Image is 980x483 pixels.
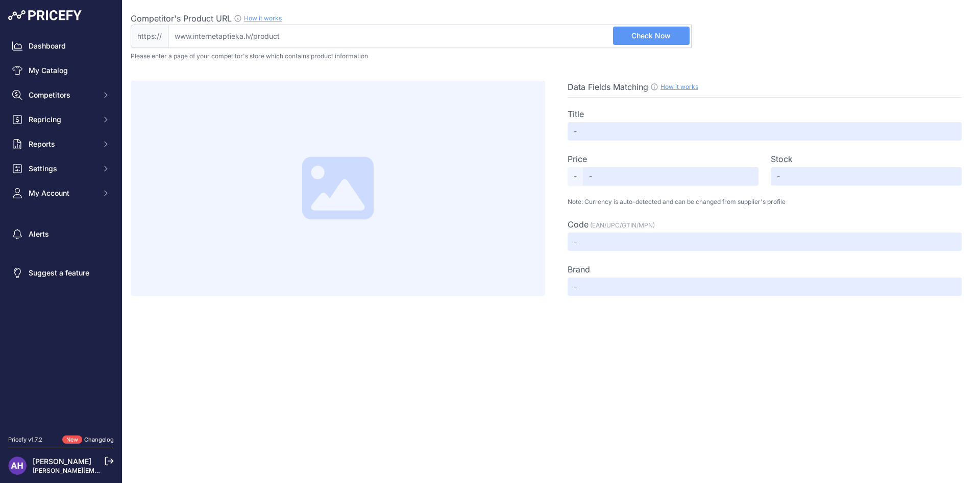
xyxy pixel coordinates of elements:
label: Brand [568,263,590,275]
input: - [568,278,962,296]
span: Competitor's Product URL [131,13,232,24]
a: [PERSON_NAME] [33,457,91,466]
input: - [583,167,758,186]
button: My Account [8,184,114,202]
span: https:// [131,25,168,48]
label: Price [568,153,587,165]
nav: Sidebar [8,37,114,423]
button: Competitors [8,86,114,104]
input: - [568,122,962,141]
span: - [568,167,583,186]
img: Pricefy Logo [8,10,82,20]
a: Alerts [8,225,114,243]
span: Code [568,219,589,229]
span: My Account [29,188,95,198]
a: Dashboard [8,37,114,55]
span: (EAN/UPC/GTIN/MPN) [590,221,655,229]
span: Repricing [29,114,95,125]
input: - [771,167,962,186]
a: Changelog [84,436,114,443]
a: How it works [244,14,282,22]
a: My Catalog [8,61,114,80]
a: [PERSON_NAME][EMAIL_ADDRESS][DOMAIN_NAME] [33,467,190,474]
button: Check Now [613,27,690,45]
span: Competitors [29,90,95,100]
span: Check Now [631,31,671,41]
span: New [62,435,82,444]
a: How it works [660,83,698,90]
button: Reports [8,135,114,153]
label: Stock [771,153,793,165]
button: Repricing [8,110,114,129]
span: Data Fields Matching [568,82,648,92]
span: Reports [29,139,95,149]
div: Pricefy v1.7.2 [8,435,42,444]
button: Settings [8,159,114,178]
span: Settings [29,164,95,174]
a: Suggest a feature [8,264,114,282]
input: www.internetaptieka.lv/product [168,25,692,48]
p: Note: Currency is auto-detected and can be changed from supplier's profile [568,198,962,206]
input: - [568,233,962,251]
p: Please enter a page of your competitor's store which contains product information [131,52,972,60]
label: Title [568,108,584,120]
